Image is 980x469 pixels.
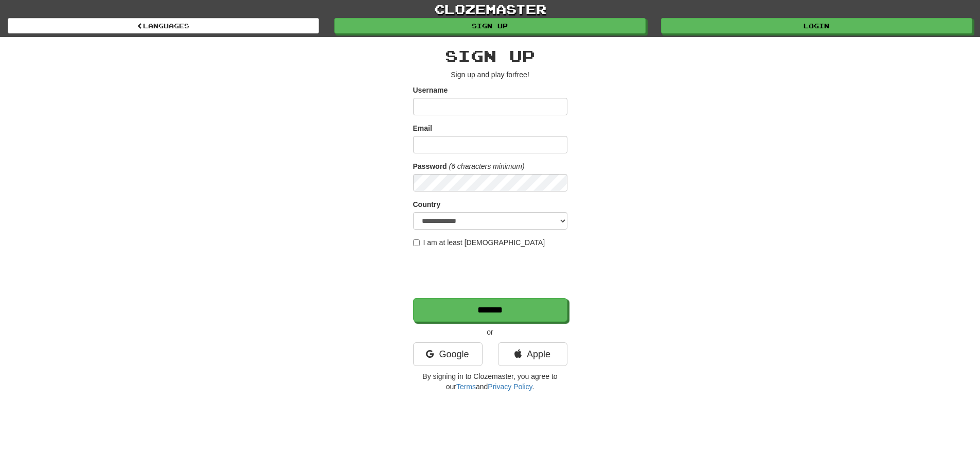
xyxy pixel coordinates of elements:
[498,342,567,366] a: Apple
[413,371,567,392] p: By signing in to Clozemaster, you agree to our and .
[413,327,567,337] p: or
[456,383,476,391] a: Terms
[413,47,567,64] h2: Sign up
[8,18,319,33] a: Languages
[515,71,527,79] u: free
[413,342,483,366] a: Google
[413,85,448,95] label: Username
[413,161,447,171] label: Password
[413,199,441,210] label: Country
[661,18,972,33] a: Login
[488,383,532,391] a: Privacy Policy
[413,70,567,80] p: Sign up and play for !
[413,237,545,248] label: I am at least [DEMOGRAPHIC_DATA]
[413,239,420,246] input: I am at least [DEMOGRAPHIC_DATA]
[449,162,525,170] em: (6 characters minimum)
[413,123,432,133] label: Email
[413,253,569,293] iframe: reCAPTCHA
[334,18,646,33] a: Sign up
